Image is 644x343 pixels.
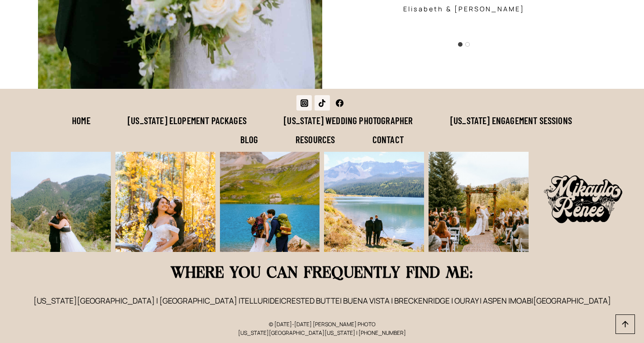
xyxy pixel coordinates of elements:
a: Resources [277,130,354,149]
a: Contact [354,130,423,149]
a: Home [53,111,109,130]
ul: Select a slide to show [322,40,606,48]
a: TELLURIDE [240,295,279,306]
a: Blog [222,130,277,149]
p: [US_STATE][GEOGRAPHIC_DATA] | [GEOGRAPHIC_DATA] | | | BUENA VISTA | BRECKENRIDGE | OURAY | ASPEN | | [11,295,633,307]
a: Facebook [332,95,348,111]
div: Elisabeth & [PERSON_NAME] [403,4,525,14]
button: Go to slide 2 [465,42,470,47]
a: TikTok [315,95,330,111]
a: Scroll to top [615,314,635,334]
nav: Footer Navigation [41,111,603,149]
a: MOAB [510,295,531,306]
button: Go to slide 1 [458,42,463,47]
strong: WHERE YOU CAN FREQUENTLY FIND ME: [171,266,473,281]
a: [US_STATE] Engagement Sessions [432,111,591,130]
a: [US_STATE] Elopement Packages [109,111,265,130]
a: CRESTED BUTTE [281,295,340,306]
a: [US_STATE] Wedding Photographer [265,111,432,130]
a: [GEOGRAPHIC_DATA] [533,295,611,306]
p: © [DATE]-[DATE] [PERSON_NAME] PHOTO [US_STATE][GEOGRAPHIC_DATA][US_STATE] | [PHONE_NUMBER] [41,320,603,337]
a: Instagram [296,95,312,111]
